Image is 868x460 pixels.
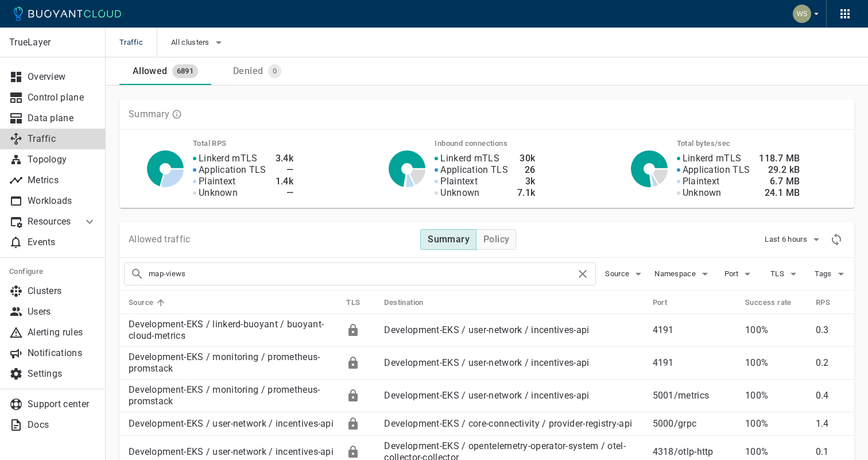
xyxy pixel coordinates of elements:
p: Traffic [28,133,96,145]
span: Destination [384,297,438,308]
p: Linkerd mTLS [683,153,742,164]
h4: 1.4k [276,176,294,187]
button: Last 6 hours [765,231,823,248]
span: Source [605,269,631,279]
a: Development-EKS / monitoring / prometheus-promstack [129,384,320,407]
p: Docs [28,419,96,431]
p: Settings [28,368,96,380]
h4: — [276,164,294,176]
p: 100% [745,390,807,401]
a: Development-EKS / user-network / incentives-api [129,418,334,429]
p: Resources [28,216,73,227]
span: Namespace [654,269,698,279]
h4: Policy [483,234,509,245]
p: Clusters [28,285,96,297]
p: Events [28,237,96,248]
a: Development-EKS / user-network / incentives-api [384,324,589,335]
h4: — [276,187,294,199]
p: Application TLS [199,164,266,176]
h4: 30k [517,153,536,164]
button: Source [605,265,645,283]
a: Development-EKS / user-network / incentives-api [384,357,589,368]
p: 0.2 [816,357,845,369]
p: Notifications [28,347,96,359]
a: Development-EKS / linkerd-buoyant / buoyant-cloud-metrics [129,319,324,341]
p: Plaintext [199,176,236,187]
p: Plaintext [683,176,720,187]
input: Search [149,266,576,282]
p: Overview [28,71,96,83]
span: Port [724,269,741,279]
img: Weichung Shaw [793,5,811,23]
button: Policy [476,229,516,250]
span: Port [653,297,683,308]
span: 0 [268,67,281,76]
p: TrueLayer [9,37,96,48]
a: Denied0 [211,57,303,85]
a: Allowed6891 [119,57,211,85]
h4: 6.7 MB [759,176,800,187]
button: TLS [767,265,804,283]
p: Alerting rules [28,327,96,338]
svg: TLS data is compiled from traffic seen by Linkerd proxies. RPS and TCP bytes reflect both inbound... [172,109,182,119]
p: Data plane [28,113,96,124]
h5: Source [129,298,153,307]
button: All clusters [171,34,226,51]
span: Success rate [745,297,807,308]
p: Topology [28,154,96,165]
span: Last 6 hours [765,235,809,244]
h4: 7.1k [517,187,536,199]
p: 0.3 [816,324,845,336]
p: 100% [745,446,807,458]
p: Unknown [683,187,722,199]
h4: Summary [428,234,470,245]
p: Users [28,306,96,318]
h5: Destination [384,298,423,307]
p: Linkerd mTLS [199,153,258,164]
h4: 118.7 MB [759,153,800,164]
h4: 29.2 kB [759,164,800,176]
a: Development-EKS / user-network / incentives-api [129,446,334,457]
p: 4191 [653,324,736,336]
span: 6891 [172,67,199,76]
p: Application TLS [683,164,750,176]
p: Unknown [440,187,479,199]
a: Development-EKS / user-network / incentives-api [384,390,589,401]
span: Tags [815,269,834,279]
button: Tags [813,265,850,283]
p: Workloads [28,195,96,207]
h5: RPS [816,298,830,307]
p: Unknown [199,187,238,199]
h4: 24.1 MB [759,187,800,199]
p: Linkerd mTLS [440,153,499,164]
span: All clusters [171,38,212,47]
p: Application TLS [440,164,508,176]
p: 0.4 [816,390,845,401]
p: 4318 / otlp-http [653,446,736,458]
button: Port [721,265,758,283]
span: RPS [816,297,845,308]
button: Namespace [654,265,712,283]
h4: 26 [517,164,536,176]
h5: Success rate [745,298,792,307]
p: Metrics [28,175,96,186]
button: Summary [420,229,476,250]
span: TLS [770,269,786,279]
p: Support center [28,399,96,410]
p: 100% [745,324,807,336]
span: Source [129,297,168,308]
p: Summary [129,109,169,120]
p: Allowed traffic [129,234,191,245]
p: Plaintext [440,176,478,187]
h5: Port [653,298,668,307]
span: Traffic [119,28,157,57]
p: 100% [745,357,807,369]
p: 0.1 [816,446,845,458]
p: 5001 / metrics [653,390,736,401]
p: 4191 [653,357,736,369]
p: 5000 / grpc [653,418,736,430]
a: Development-EKS / core-connectivity / provider-registry-api [384,418,632,429]
div: Allowed [128,61,168,77]
div: Refresh metrics [828,231,845,248]
a: Development-EKS / monitoring / prometheus-promstack [129,351,320,374]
